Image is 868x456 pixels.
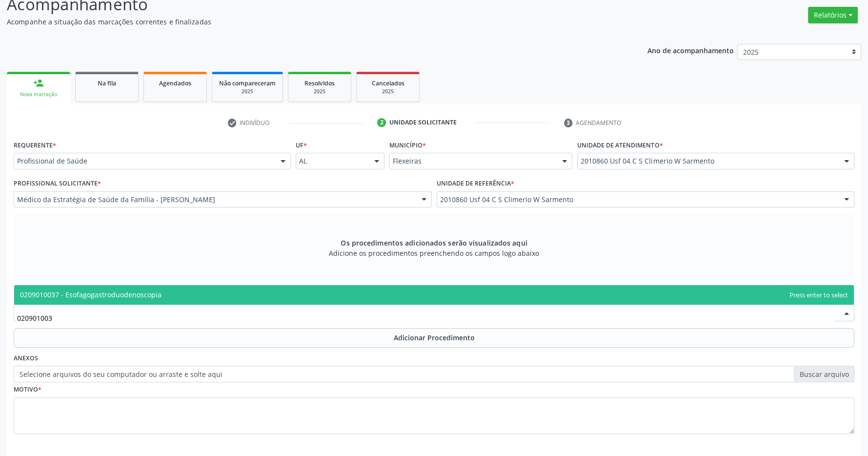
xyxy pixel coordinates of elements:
div: 2025 [295,88,344,95]
span: Na fila [98,79,116,87]
div: 2 [377,118,386,127]
label: Requerente [14,138,56,153]
p: Ano de acompanhamento [647,44,734,56]
label: Unidade de referência [437,176,514,191]
button: Adicionar Procedimento [14,328,854,348]
span: 2010860 Usf 04 C S Climerio W Sarmento [581,156,834,166]
span: Os procedimentos adicionados serão visualizados aqui [341,238,527,248]
span: Flexeiras [393,156,552,166]
span: Adicione os procedimentos preenchendo os campos logo abaixo [329,248,539,258]
span: Profissional de Saúde [17,156,271,166]
label: Anexos [14,351,38,366]
div: Nova marcação [14,91,63,98]
label: Município [389,138,426,153]
span: Cancelados [372,79,404,87]
span: Não compareceram [219,79,276,87]
div: 2025 [219,88,276,95]
span: 2010860 Usf 04 C S Climerio W Sarmento [440,195,835,205]
label: UF [296,138,307,153]
label: Profissional Solicitante [14,176,101,191]
div: 2025 [363,88,412,95]
label: Motivo [14,382,41,397]
span: Agendados [159,79,191,87]
span: Médico da Estratégia de Saúde da Família - [PERSON_NAME] [17,195,412,205]
span: Adicionar Procedimento [394,332,475,343]
span: AL [299,156,365,166]
span: Resolvidos [304,79,335,87]
div: person_add [33,78,44,88]
button: Relatórios [808,7,858,23]
input: Buscar por procedimento [17,308,834,328]
label: Unidade de atendimento [577,138,663,153]
div: Unidade solicitante [389,118,457,127]
p: Acompanhe a situação das marcações correntes e finalizadas [7,17,605,27]
span: 0209010037 - Esofagogastroduodenoscopia [20,290,161,299]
